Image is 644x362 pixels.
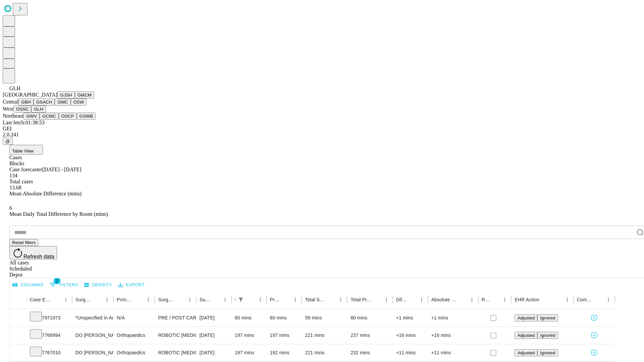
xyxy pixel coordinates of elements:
[431,309,475,326] div: +1 mins
[9,173,17,178] span: 134
[235,309,263,326] div: 60 mins
[236,295,246,304] div: 1 active filter
[351,344,389,361] div: 232 mins
[517,333,535,338] span: Adjusted
[75,309,110,326] div: *Unspecified In And Out Surgery Glh
[577,297,594,302] div: Comments
[3,92,57,98] span: [GEOGRAPHIC_DATA]
[200,344,228,361] div: [DATE]
[270,297,281,302] div: Predicted In Room Duration
[117,297,133,302] div: Primary Service
[9,211,108,217] span: Mean Daily Total Difference by Room (mins)
[537,349,558,356] button: Ignored
[117,309,151,326] div: N/A
[75,297,92,302] div: Surgeon Name
[31,106,46,113] button: GLH
[540,315,555,320] span: Ignored
[42,167,81,172] span: [DATE] - [DATE]
[281,295,290,304] button: Sort
[9,145,43,155] button: Table View
[235,344,263,361] div: 197 mins
[185,295,195,304] button: Menu
[540,333,555,338] span: Ignored
[200,297,210,302] div: Surgery Date
[12,240,36,245] span: Reset filters
[305,344,344,361] div: 221 mins
[13,330,23,342] button: Expand
[117,344,151,361] div: Orthopaedics
[102,295,112,304] button: Menu
[236,295,246,304] button: Show filters
[372,295,382,304] button: Sort
[13,347,23,359] button: Expand
[13,312,23,324] button: Expand
[515,314,537,321] button: Adjusted
[562,295,572,304] button: Menu
[59,113,77,120] button: OSCP
[61,295,70,304] button: Menu
[144,295,153,304] button: Menu
[23,113,40,120] button: GWV
[176,295,185,304] button: Sort
[305,327,344,344] div: 221 mins
[134,295,144,304] button: Sort
[500,295,509,304] button: Menu
[515,297,539,302] div: EHR Action
[30,297,51,302] div: Case Epic Id
[270,309,299,326] div: 60 mins
[200,309,228,326] div: [DATE]
[431,344,475,361] div: +11 mins
[396,327,425,344] div: +16 mins
[517,315,535,320] span: Adjusted
[256,295,265,304] button: Menu
[431,297,457,302] div: Absolute Difference
[75,344,110,361] div: DO [PERSON_NAME] [PERSON_NAME]
[305,309,344,326] div: 59 mins
[396,309,425,326] div: +1 mins
[537,332,558,339] button: Ignored
[9,167,42,172] span: Case forecaster
[517,350,535,355] span: Adjusted
[5,139,10,144] span: @
[9,85,20,91] span: GLH
[417,295,426,304] button: Menu
[158,297,175,302] div: Surgery Name
[77,113,96,120] button: GSWB
[34,99,55,106] button: GSACH
[9,246,57,259] button: Refresh data
[351,327,389,344] div: 237 mins
[408,295,417,304] button: Sort
[9,191,82,196] span: Mean Absolute Difference (mins)
[83,280,114,290] button: Density
[30,344,69,361] div: 7767010
[9,239,38,246] button: Reset filters
[3,120,45,125] span: Last fetch: 01:38:53
[246,295,256,304] button: Sort
[3,138,13,145] button: @
[491,295,500,304] button: Sort
[515,332,537,339] button: Adjusted
[93,295,102,304] button: Sort
[30,327,69,344] div: 7766994
[327,295,336,304] button: Sort
[351,309,389,326] div: 60 mins
[540,350,555,355] span: Ignored
[30,309,69,326] div: 7971973
[200,327,228,344] div: [DATE]
[396,297,407,302] div: Difference
[396,344,425,361] div: +11 mins
[594,295,604,304] button: Sort
[9,205,12,211] span: 6
[158,309,193,326] div: PRE / POST CARE
[3,106,13,112] span: West
[52,295,61,304] button: Sort
[48,280,80,290] button: Show filters
[336,295,345,304] button: Menu
[458,295,467,304] button: Sort
[57,92,75,99] button: GJSH
[23,254,54,259] span: Refresh data
[158,327,193,344] div: ROBOTIC [MEDICAL_DATA] TOTAL HIP
[158,344,193,361] div: ROBOTIC [MEDICAL_DATA] TOTAL HIP
[3,113,23,119] span: Northeast
[290,295,300,304] button: Menu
